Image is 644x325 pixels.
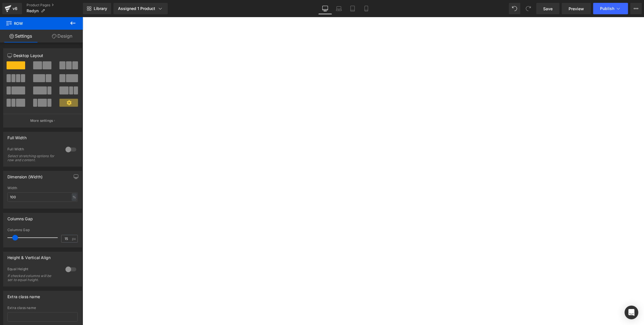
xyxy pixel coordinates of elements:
[72,193,77,201] div: %
[27,9,39,13] span: Redyn
[7,306,78,310] div: Extra class name
[7,53,78,58] p: Desktop Layout
[600,6,614,11] span: Publish
[83,3,111,14] a: New Library
[6,17,63,30] span: Row
[523,3,534,14] button: Redo
[318,3,332,14] a: Desktop
[625,306,638,319] div: Open Intercom Messenger
[7,252,51,260] div: Height & Vertical Align
[11,5,19,12] div: v6
[7,213,33,221] div: Columns Gap
[27,3,83,7] a: Product Pages
[3,114,82,127] button: More settings
[7,291,40,299] div: Extra class name
[7,267,60,273] div: Equal Height
[593,3,628,14] button: Publish
[509,3,520,14] button: Undo
[41,30,83,43] a: Design
[2,3,22,14] a: v6
[7,147,60,153] div: Full Width
[7,171,43,179] div: Dimension (Width)
[359,3,373,14] a: Mobile
[569,6,584,12] span: Preview
[118,6,163,11] div: Assigned 1 Product
[94,6,107,11] span: Library
[83,17,644,325] iframe: To enrich screen reader interactions, please activate Accessibility in Grammarly extension settings
[346,3,359,14] a: Tablet
[7,154,59,162] div: Select stretching options for row and content.
[7,132,27,140] div: Full Width
[562,3,591,14] a: Preview
[72,237,77,241] span: px
[332,3,346,14] a: Laptop
[543,6,553,12] span: Save
[7,274,59,282] div: If checked columns will be set to equal height.
[630,3,642,14] button: More
[7,228,78,232] div: Columns Gap
[7,192,78,202] input: auto
[7,186,78,190] div: Width
[30,118,53,123] p: More settings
